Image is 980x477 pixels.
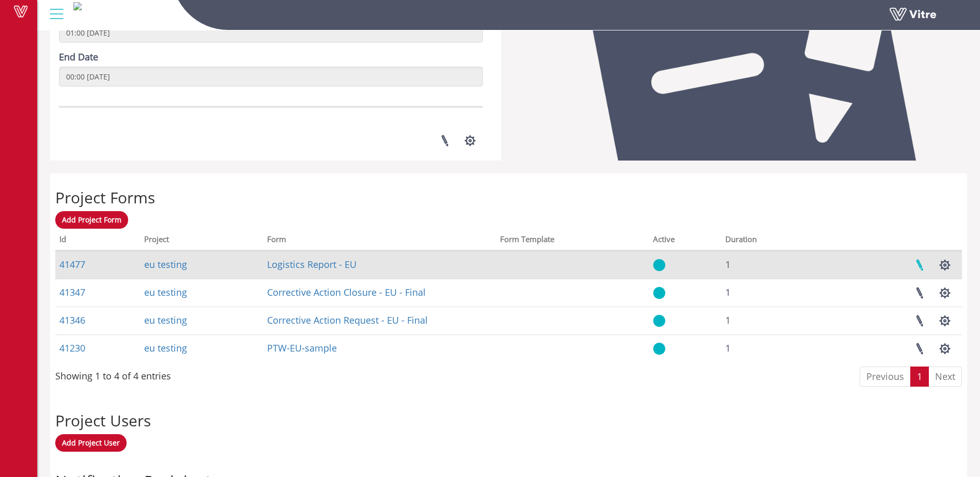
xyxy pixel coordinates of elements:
[721,251,819,279] td: 1
[59,342,85,354] a: 41230
[721,335,819,362] td: 1
[653,342,665,355] img: yes
[653,287,665,299] img: yes
[496,231,648,251] th: Form Template
[55,434,127,452] a: Add Project User
[860,367,911,387] a: Previous
[928,367,962,387] a: Next
[721,231,819,251] th: Duration
[59,286,85,298] a: 41347
[59,314,85,326] a: 41346
[653,259,665,272] img: yes
[140,231,263,251] th: Project
[267,314,428,326] a: Corrective Action Request - EU - Final
[55,412,962,429] h2: Project Users
[144,342,187,354] a: eu testing
[59,258,85,271] a: 41477
[55,231,140,251] th: Id
[649,231,721,251] th: Active
[59,51,98,64] label: End Date
[144,286,187,298] a: eu testing
[144,314,187,326] a: eu testing
[55,211,128,229] a: Add Project Form
[910,367,929,387] a: 1
[62,215,121,225] span: Add Project Form
[267,286,426,298] a: Corrective Action Closure - EU - Final
[653,314,665,327] img: yes
[55,365,171,383] div: Showing 1 to 4 of 4 entries
[62,438,120,448] span: Add Project User
[267,258,356,271] a: Logistics Report - EU
[55,189,962,206] h2: Project Forms
[144,258,187,271] a: eu testing
[73,2,82,10] img: 89a1e879-483e-4009-bea7-dbfb47cfb1c8.jpg
[263,231,496,251] th: Form
[721,279,819,307] td: 1
[721,307,819,335] td: 1
[267,342,337,354] a: PTW-EU-sample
